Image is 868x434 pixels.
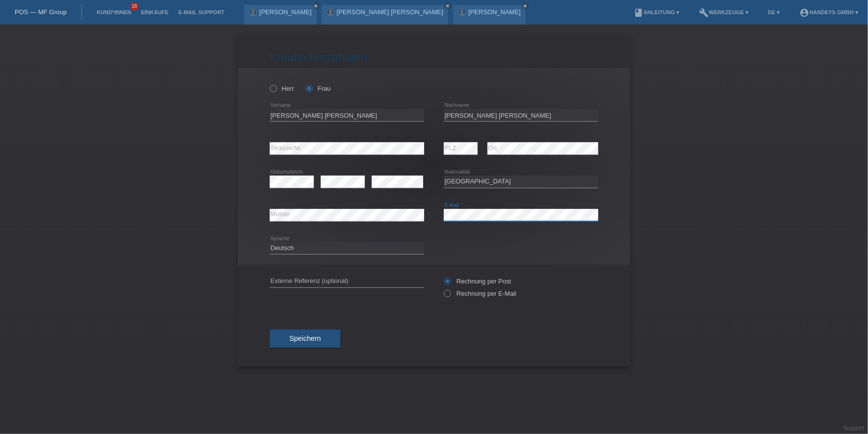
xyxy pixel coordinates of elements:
h1: Kundin hinzufügen [270,51,598,63]
input: Herr [270,85,276,91]
label: Rechnung per E-Mail [444,290,516,297]
label: Frau [306,85,331,92]
i: close [314,3,319,8]
i: close [445,3,450,8]
i: build [699,8,709,18]
a: buildWerkzeuge ▾ [694,9,754,15]
span: 18 [130,2,139,11]
a: [PERSON_NAME] [468,8,521,16]
span: Speichern [289,334,321,342]
i: account_circle [799,8,809,18]
a: close [444,2,451,9]
a: Kund*innen [92,9,136,15]
a: close [522,2,529,9]
button: Speichern [270,330,340,348]
a: [PERSON_NAME] [259,8,312,16]
a: bookAnleitung ▾ [629,9,684,15]
label: Herr [270,85,294,92]
a: [PERSON_NAME] [PERSON_NAME] [337,8,443,16]
a: DE ▾ [763,9,785,15]
a: Einkäufe [136,9,173,15]
i: book [634,8,643,18]
a: POS — MF Group [15,8,67,16]
input: Rechnung per Post [444,278,450,290]
a: E-Mail Support [174,9,230,15]
a: Support [843,425,864,432]
a: account_circleHandeys GmbH ▾ [794,9,863,15]
a: close [313,2,320,9]
input: Frau [306,85,312,91]
label: Rechnung per Post [444,278,511,285]
input: Rechnung per E-Mail [444,290,450,302]
i: close [523,3,528,8]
